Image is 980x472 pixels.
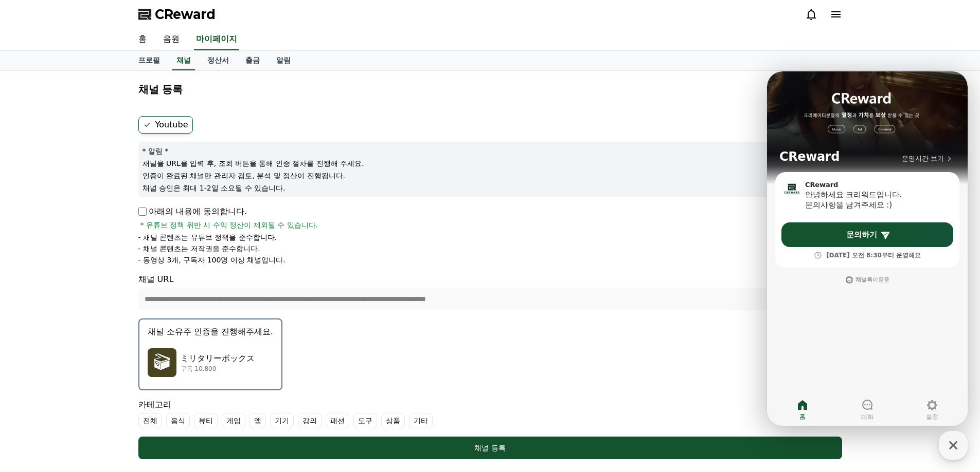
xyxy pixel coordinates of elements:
[148,348,176,377] img: ミリタリーボックス
[138,318,282,390] button: 채널 소유주 인증을 진행해주세요. ミリタリーボックス ミリタリーボックス 구독 10,800
[138,243,260,254] p: - 채널 콘텐츠는 저작권을 준수합니다.
[381,413,405,428] label: 상품
[140,220,318,230] span: * 유튜브 정책 위반 시 수익 정산이 제외될 수 있습니다.
[155,29,188,50] a: 음원
[142,158,838,168] p: 채널을 URL을 입력 후, 조회 버튼을 통해 인증 절차를 진행해 주세요.
[134,75,846,104] button: 채널 등록
[237,51,268,70] a: 출금
[222,413,245,428] label: 게임
[138,437,842,459] button: 채널 등록
[142,171,838,181] p: 인증이 완료된 채널만 관리자 검토, 분석 및 정산이 진행됩니다.
[268,51,299,70] a: 알림
[181,352,255,365] p: ミリタリーボックス
[353,413,377,428] label: 도구
[130,29,155,50] a: 홈
[138,6,216,23] a: CReward
[138,255,286,265] p: - 동영상 3개, 구독자 100명 이상 채널입니다.
[181,365,255,373] p: 구독 10,800
[159,443,822,453] div: 채널 등록
[250,413,266,428] label: 앱
[138,205,247,218] p: 아래의 내용에 동의합니다.
[409,413,433,428] label: 기타
[142,183,838,193] p: 채널 승인은 최대 1-2일 소요될 수 있습니다.
[138,84,183,95] h4: 채널 등록
[194,413,218,428] label: 뷰티
[138,413,162,428] label: 전체
[199,51,237,70] a: 정산서
[166,413,190,428] label: 음식
[138,116,193,134] label: Youtube
[138,273,842,310] div: 채널 URL
[298,413,322,428] label: 강의
[138,399,842,428] div: 카테고리
[270,413,294,428] label: 기기
[138,232,277,242] p: - 채널 콘텐츠는 유튜브 정책을 준수합니다.
[130,51,168,70] a: 프로필
[326,413,349,428] label: 패션
[155,6,216,23] span: CReward
[194,29,239,50] a: 마이페이지
[148,326,273,338] p: 채널 소유주 인증을 진행해주세요.
[172,51,195,70] a: 채널
[767,71,968,426] iframe: Channel chat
